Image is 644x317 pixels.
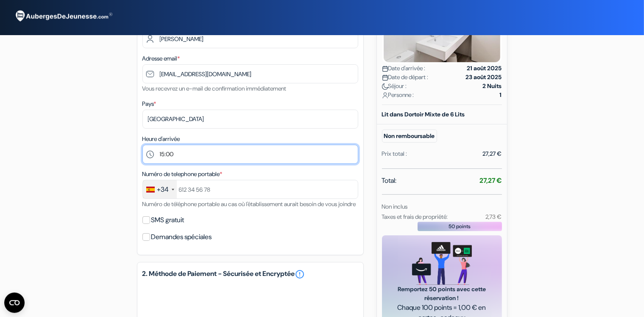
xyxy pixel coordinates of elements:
img: moon.svg [382,83,388,90]
img: calendar.svg [382,66,388,72]
img: user_icon.svg [382,92,388,99]
label: Pays [142,99,156,108]
strong: 21 août 2025 [467,64,502,73]
div: 27,27 € [483,149,502,158]
span: 50 points [449,223,471,230]
strong: 27,27 € [480,176,502,185]
img: AubergesDeJeunesse.com [10,5,116,28]
small: Taxes et frais de propriété: [382,213,448,221]
input: 612 34 56 78 [142,180,358,199]
img: gift_card_hero_new.png [412,242,472,285]
span: Remportez 50 points avec cette réservation ! [392,285,492,303]
a: error_outline [295,269,305,279]
span: Séjour : [382,82,407,91]
span: Date de départ : [382,73,429,82]
small: Non inclus [382,203,408,210]
button: CMP-Widget öffnen [4,292,25,313]
label: Demandes spéciales [151,231,212,243]
label: Heure d'arrivée [142,135,180,143]
input: Entrer adresse e-mail [142,64,358,83]
div: Spain (España): +34 [143,180,177,198]
span: Total: [382,176,397,186]
h5: 2. Méthode de Paiement - Sécurisée et Encryptée [142,269,358,279]
small: 2,73 € [485,213,502,221]
label: SMS gratuit [151,214,184,226]
small: Numéro de téléphone portable au cas où l'établissement aurait besoin de vous joindre [142,200,356,208]
strong: 23 août 2025 [466,73,502,82]
img: calendar.svg [382,74,388,81]
input: Entrer le nom de famille [142,29,358,48]
b: Lit dans Dortoir Mixte de 6 Lits [382,110,465,118]
small: Non remboursable [382,130,437,143]
strong: 2 Nuits [483,82,502,91]
div: +34 [157,185,169,195]
label: Adresse email [142,54,180,63]
small: Vous recevrez un e-mail de confirmation immédiatement [142,85,287,92]
strong: 1 [500,91,502,99]
label: Numéro de telephone portable [142,170,223,179]
span: Date d'arrivée : [382,64,426,73]
span: Personne : [382,91,414,99]
div: Prix total : [382,149,407,158]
